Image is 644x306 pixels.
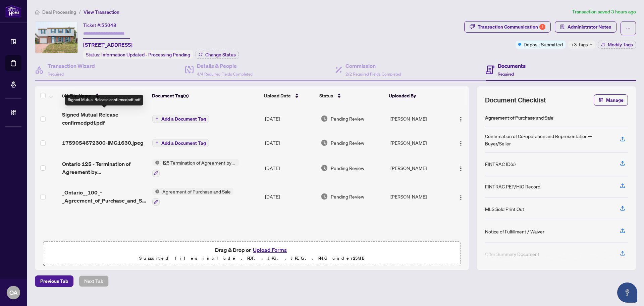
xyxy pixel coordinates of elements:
[458,195,464,200] img: Logo
[321,115,328,122] img: Document Status
[152,159,239,177] button: Status Icon125 Termination of Agreement by Buyer - Agreement of Purchase and Sale
[160,188,233,195] span: Agreement of Purchase and Sale
[485,228,544,235] div: Notice of Fulfillment / Waiver
[388,132,449,154] td: [PERSON_NAME]
[152,139,209,147] button: Add a Document Tag
[161,117,206,121] span: Add a Document Tag
[539,24,545,30] div: 1
[386,86,447,105] th: Uploaded By
[42,9,76,15] span: Deal Processing
[478,21,545,32] div: Transaction Communication
[485,183,540,190] div: FINTRAC PEP/HIO Record
[161,141,206,145] span: Add a Document Tag
[101,22,116,28] span: 55048
[345,72,401,77] span: 2/2 Required Fields Completed
[331,193,364,200] span: Pending Review
[321,193,328,200] img: Document Status
[62,111,147,127] span: Signed Mutual Release confirmedpdf.pdf
[65,95,143,105] div: Signed Mutual Release confirmedpdf.pdf
[262,154,318,182] td: [DATE]
[62,92,91,99] span: (4) File Name
[152,138,209,147] button: Add a Document Tag
[331,115,364,122] span: Pending Review
[48,72,64,77] span: Required
[79,8,81,16] li: /
[571,41,588,48] span: +3 Tags
[83,21,116,29] div: Ticket #:
[331,139,364,146] span: Pending Review
[555,21,616,33] button: Administrator Notes
[608,42,633,47] span: Modify Tags
[568,21,611,32] span: Administrator Notes
[264,92,291,99] span: Upload Date
[594,94,628,106] button: Manage
[5,5,21,17] img: logo
[589,43,593,46] span: down
[35,10,40,14] span: home
[606,95,624,105] span: Manage
[455,163,466,173] button: Logo
[388,182,449,211] td: [PERSON_NAME]
[458,117,464,122] img: Logo
[43,242,461,266] span: Drag & Drop orUpload FormsSupported files include .PDF, .JPG, .JPEG, .PNG under25MB
[62,139,144,147] span: 1759054672300-IMG1630.jpeg
[84,9,119,15] span: View Transaction
[152,114,209,123] button: Add a Document Tag
[196,51,239,59] button: Change Status
[152,115,209,123] button: Add a Document Tag
[40,276,68,287] span: Previous Tab
[560,25,565,29] span: solution
[321,164,328,172] img: Document Status
[345,62,401,70] h4: Commission
[458,141,464,146] img: Logo
[83,41,132,49] span: [STREET_ADDRESS]
[455,113,466,124] button: Logo
[262,132,318,154] td: [DATE]
[319,92,333,99] span: Status
[626,26,631,31] span: ellipsis
[455,137,466,148] button: Logo
[35,21,77,53] img: IMG-X12323614_1.jpg
[197,72,253,77] span: 4/4 Required Fields Completed
[79,275,109,287] button: Next Tab
[498,72,514,77] span: Required
[152,188,160,195] img: Status Icon
[485,160,516,168] div: FINTRAC ID(s)
[262,182,318,211] td: [DATE]
[62,160,147,176] span: Ontario 125 - Termination of Agreement by [PERSON_NAME].pdf
[101,52,190,58] span: Information Updated - Processing Pending
[317,86,386,105] th: Status
[215,246,289,254] span: Drag & Drop or
[35,275,73,287] button: Previous Tab
[524,41,563,48] span: Deposit Submitted
[83,50,193,59] div: Status:
[262,105,318,132] td: [DATE]
[331,164,364,172] span: Pending Review
[485,114,553,121] div: Agreement of Purchase and Sale
[149,86,262,105] th: Document Tag(s)
[205,52,236,57] span: Change Status
[572,8,636,16] article: Transaction saved 3 hours ago
[388,105,449,132] td: [PERSON_NAME]
[197,62,253,70] h4: Details & People
[48,62,95,70] h4: Transaction Wizard
[9,288,18,297] span: OA
[485,132,612,147] div: Confirmation of Co-operation and Representation—Buyer/Seller
[152,159,160,166] img: Status Icon
[388,154,449,182] td: [PERSON_NAME]
[485,205,524,213] div: MLS Sold Print Out
[155,141,159,144] span: plus
[464,21,551,33] button: Transaction Communication1
[47,254,457,262] p: Supported files include .PDF, .JPG, .JPEG, .PNG under 25 MB
[152,188,233,206] button: Status IconAgreement of Purchase and Sale
[321,139,328,146] img: Document Status
[617,282,637,303] button: Open asap
[598,41,636,49] button: Modify Tags
[498,62,526,70] h4: Documents
[485,250,539,258] div: Offer Summary Document
[62,188,147,205] span: _Ontario__100_-_Agreement_of_Purchase_and_Sale_-_Residential.pdf
[160,159,239,166] span: 125 Termination of Agreement by Buyer - Agreement of Purchase and Sale
[251,246,289,254] button: Upload Forms
[59,86,149,105] th: (4) File Name
[261,86,317,105] th: Upload Date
